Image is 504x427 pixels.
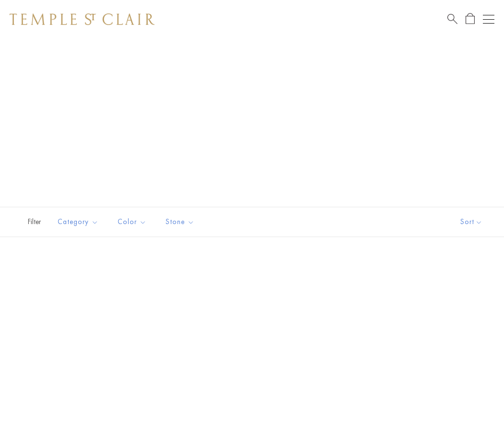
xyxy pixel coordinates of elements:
[110,211,154,233] button: Color
[10,13,155,25] img: Temple St. Clair
[161,216,202,228] span: Stone
[50,211,106,233] button: Category
[113,216,154,228] span: Color
[53,216,106,228] span: Category
[439,207,504,237] button: Show sort by
[483,13,494,25] button: Open navigation
[447,13,457,25] a: Search
[466,13,475,25] a: Open Shopping Bag
[158,211,202,233] button: Stone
